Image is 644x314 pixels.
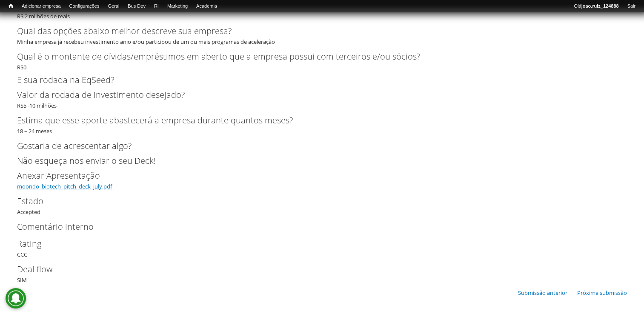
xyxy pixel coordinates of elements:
[577,289,627,297] a: Próxima submissão
[17,237,613,250] label: Rating
[17,263,613,276] label: Deal flow
[123,2,150,11] a: Bus Dev
[163,2,192,11] a: Marketing
[570,2,623,11] a: Olájoao.ruiz_124888
[192,2,221,11] a: Academia
[623,2,640,11] a: Sair
[65,2,104,11] a: Configurações
[17,169,613,182] label: Anexar Apresentação
[17,237,627,259] div: CCC-
[17,183,112,190] a: moondo_biotech_pitch_deck_july.pdf
[17,25,613,37] label: Qual das opções abaixo melhor descreve sua empresa?
[17,50,627,71] div: R$0
[17,114,627,135] div: 18 – 24 meses
[9,3,13,9] span: Início
[17,50,613,63] label: Qual é o montante de dívidas/empréstimos em aberto que a empresa possui com terceiros e/ou sócios?
[17,88,627,110] div: R$5 -10 milhões
[17,76,627,84] h2: E sua rodada na EqSeed?
[150,2,163,11] a: RI
[581,3,619,9] strong: joao.ruiz_124888
[17,220,613,233] label: Comentário interno
[518,289,567,297] a: Submissão anterior
[17,195,627,216] div: Accepted
[17,25,627,46] div: Minha empresa já recebeu investimento anjo e/ou participou de um ou mais programas de aceleração
[17,114,613,127] label: Estima que esse aporte abastecerá a empresa durante quantos meses?
[103,2,123,11] a: Geral
[17,157,627,165] h2: Não esqueça nos enviar o seu Deck!
[17,195,613,208] label: Estado
[4,2,17,10] a: Início
[17,2,65,11] a: Adicionar empresa
[17,263,627,284] div: SIM
[17,140,613,152] label: Gostaria de acrescentar algo?
[17,88,613,101] label: Valor da rodada de investimento desejado?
